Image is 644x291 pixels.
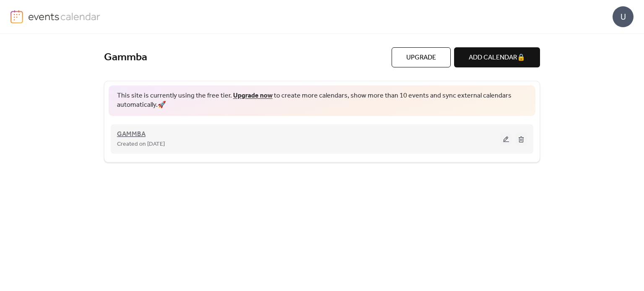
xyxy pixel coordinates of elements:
[613,6,634,27] div: U
[117,132,145,137] a: GAMMBA
[117,91,527,110] span: This site is currently using the free tier. to create more calendars, show more than 10 events an...
[392,47,451,67] button: Upgrade
[117,129,145,139] span: GAMMBA
[10,10,23,23] img: logo
[104,51,147,64] a: Gammba
[28,10,101,23] img: logo-type
[406,53,436,63] span: Upgrade
[117,139,165,149] span: Created on [DATE]
[233,89,273,102] a: Upgrade now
